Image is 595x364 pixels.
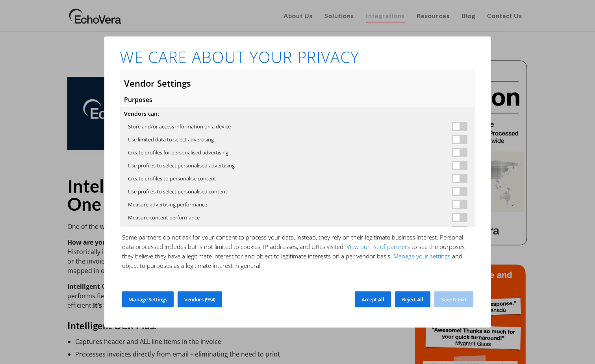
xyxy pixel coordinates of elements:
h3: Purposes [124,96,475,103]
span: Vendors (934) [184,296,215,303]
label: Create profiles to personalise content [128,174,216,183]
label: Understand audiences through statistics or combinations of data from different sources [128,226,334,235]
label: Use limited data to select advertising [128,135,213,144]
span: Manage Settings [128,296,167,303]
span: Accept All [361,296,384,303]
h2: Vendor Settings [124,78,475,88]
span: Reject All [402,296,423,303]
label: Use profiles to select personalised advertising [128,161,234,170]
label: Measure content performance [128,213,199,222]
a: Manage your settings [391,253,452,260]
p: Some partners do not ask for your consent to process your data, instead, they rely on their legit... [122,233,473,271]
label: Measure advertising performance [128,200,207,209]
a: View our list of partners [345,243,411,251]
h4: Vendors can: [124,110,475,118]
label: Create profiles for personalised advertising [128,148,228,157]
h1: WE CARE ABOUT YOUR PRIVACY [120,48,359,66]
label: Use profiles to select personalised content [128,187,227,196]
label: Store and/or access information on a device [128,122,230,131]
